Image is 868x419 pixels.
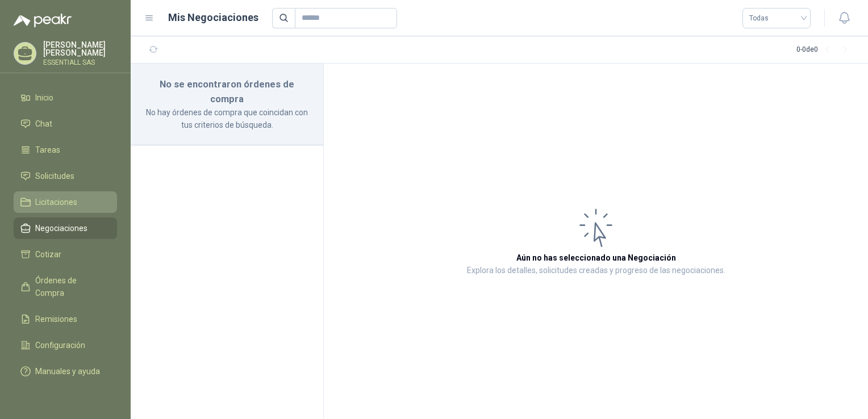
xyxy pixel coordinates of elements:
p: No hay órdenes de compra que coincidan con tus criterios de búsqueda. [144,106,310,131]
a: Negociaciones [14,217,117,239]
a: Licitaciones [14,191,117,213]
span: Remisiones [35,313,77,325]
span: Todas [749,10,804,27]
a: Configuración [14,334,117,356]
p: [PERSON_NAME] [PERSON_NAME] [43,41,117,57]
a: Solicitudes [14,165,117,187]
a: Chat [14,113,117,135]
a: Tareas [14,139,117,161]
span: Licitaciones [35,196,77,208]
span: Inicio [35,91,53,104]
h3: No se encontraron órdenes de compra [144,77,310,106]
a: Manuales y ayuda [14,361,117,382]
a: Cotizar [14,244,117,265]
p: Explora los detalles, solicitudes creadas y progreso de las negociaciones. [467,264,725,278]
span: Manuales y ayuda [35,365,100,378]
p: ESSENTIALL SAS [43,59,117,66]
a: Remisiones [14,308,117,330]
div: 0 - 0 de 0 [796,41,854,59]
span: Tareas [35,144,60,156]
span: Chat [35,118,52,130]
span: Configuración [35,339,85,351]
a: Órdenes de Compra [14,270,117,304]
span: Órdenes de Compra [35,274,106,299]
img: Logo peakr [14,14,72,27]
span: Cotizar [35,248,61,261]
h3: Aún no has seleccionado una Negociación [516,252,676,264]
a: Inicio [14,87,117,108]
span: Negociaciones [35,222,87,234]
h1: Mis Negociaciones [168,10,258,26]
span: Solicitudes [35,170,74,182]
